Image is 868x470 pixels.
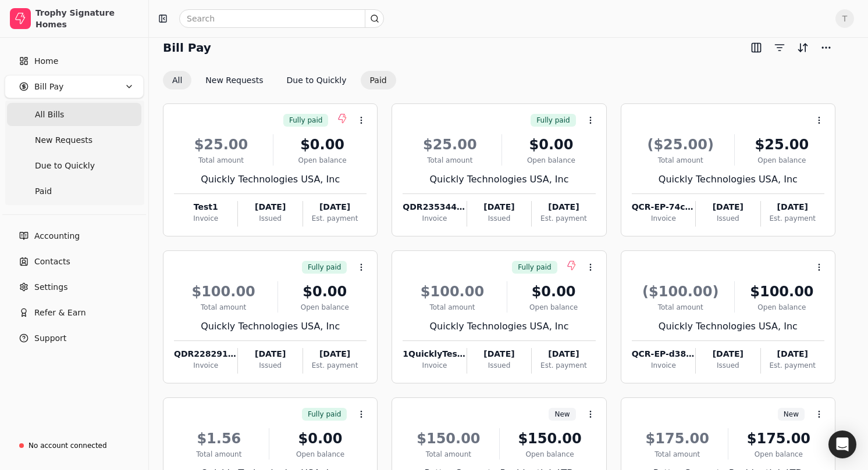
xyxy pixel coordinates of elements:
button: Due to Quickly [278,71,356,89]
div: 1QuicklyTest090525 [403,348,466,360]
div: Test1 [174,201,237,213]
div: $100.00 [403,281,501,302]
div: $25.00 [739,134,824,155]
div: QCR-EP-d382c6c6-2 [632,348,695,360]
div: [DATE] [696,348,760,360]
span: Fully paid [289,115,322,125]
div: [DATE] [532,348,595,360]
div: Open Intercom Messenger [828,430,856,458]
span: Fully paid [518,262,551,272]
span: Due to Quickly [35,160,95,172]
a: All Bills [7,103,141,126]
div: Issued [238,360,302,371]
div: $150.00 [504,428,596,449]
span: Contacts [34,256,70,268]
button: More [817,38,835,57]
span: Home [34,55,58,67]
span: Fully paid [536,115,570,125]
div: $25.00 [174,134,268,155]
span: Support [34,332,66,345]
div: Invoice [632,213,695,224]
button: All [163,71,191,89]
div: Total amount [632,155,730,166]
div: $150.00 [403,428,494,449]
div: QDR228291-0525 [174,348,237,360]
div: Invoice [403,360,466,371]
div: Total amount [403,155,497,166]
div: Open balance [504,449,596,460]
div: No account connected [29,440,107,451]
div: $0.00 [512,281,596,302]
div: Open balance [278,155,367,166]
a: Settings [5,275,144,299]
div: Quickly Technologies USA, Inc [403,173,595,186]
a: No account connected [5,435,144,456]
div: Invoice [174,213,237,224]
div: ($100.00) [632,281,730,302]
div: Open balance [283,302,367,313]
div: Est. payment [532,213,595,224]
span: All Bills [35,109,64,121]
div: Total amount [632,449,723,460]
div: Open balance [739,155,824,166]
div: Invoice [403,213,466,224]
div: [DATE] [238,201,302,213]
h2: Bill Pay [163,38,211,57]
span: Paid [35,185,52,198]
div: [DATE] [238,348,302,360]
div: Est. payment [303,213,367,224]
div: QCR-EP-74ceb2a2-3 [632,201,695,213]
div: Total amount [403,302,501,313]
div: Total amount [174,302,273,313]
a: Contacts [5,250,144,273]
div: $0.00 [283,281,367,302]
div: Invoice filter options [163,71,396,89]
button: New Requests [196,71,272,89]
span: Bill Pay [34,81,63,93]
div: $175.00 [733,428,824,449]
div: Est. payment [303,360,367,371]
div: [DATE] [303,201,367,213]
div: $25.00 [403,134,497,155]
span: Fully paid [308,409,341,419]
div: Est. payment [532,360,595,371]
div: [DATE] [761,201,824,213]
span: Accounting [34,230,80,242]
div: Total amount [174,449,264,460]
button: Sort [794,38,812,57]
div: Issued [696,360,760,371]
span: New [784,409,799,419]
button: Support [5,327,144,350]
div: [DATE] [761,348,824,360]
input: Search [179,9,384,28]
div: [DATE] [467,348,531,360]
div: Invoice [174,360,237,371]
div: Invoice [632,360,695,371]
a: Home [5,49,144,73]
div: $0.00 [274,428,367,449]
div: [DATE] [696,201,760,213]
button: Refer & Earn [5,301,144,324]
div: [DATE] [467,201,531,213]
div: Total amount [632,302,730,313]
div: Quickly Technologies USA, Inc [403,320,595,333]
div: Trophy Signature Homes [35,7,138,30]
div: $1.56 [174,428,264,449]
div: Issued [467,213,531,224]
div: Open balance [733,449,824,460]
div: Total amount [174,155,268,166]
div: Quickly Technologies USA, Inc [174,320,367,333]
div: Open balance [739,302,824,313]
span: Refer & Earn [34,307,86,319]
div: $175.00 [632,428,723,449]
span: T [835,9,854,28]
div: Est. payment [761,360,824,371]
div: $0.00 [507,134,595,155]
div: [DATE] [532,201,595,213]
div: Issued [696,213,760,224]
a: New Requests [7,128,141,152]
a: Due to Quickly [7,154,141,177]
div: Issued [238,213,302,224]
div: Est. payment [761,213,824,224]
button: Bill Pay [5,75,144,98]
